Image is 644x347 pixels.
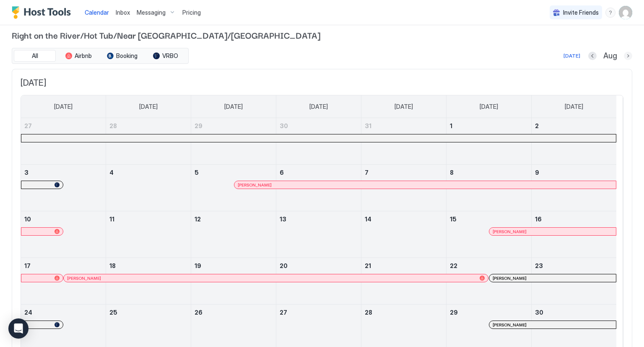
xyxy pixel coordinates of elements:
[21,118,106,165] td: July 27, 2025
[145,50,187,62] button: VRBO
[447,211,531,227] a: August 15, 2025
[280,169,284,176] span: 6
[493,276,527,281] span: [PERSON_NAME]
[450,169,454,176] span: 8
[21,165,106,211] td: August 3, 2025
[446,118,531,165] td: August 1, 2025
[605,8,615,18] div: menu
[532,258,616,273] a: August 23, 2025
[603,51,617,61] span: Aug
[75,52,92,60] span: Airbnb
[162,52,178,60] span: VRBO
[565,103,583,110] span: [DATE]
[276,258,361,273] a: August 20, 2025
[24,309,32,316] span: 24
[191,305,276,320] a: August 26, 2025
[238,182,272,188] span: [PERSON_NAME]
[109,216,114,223] span: 11
[588,52,597,60] button: Previous month
[280,216,286,223] span: 13
[450,309,458,316] span: 29
[24,262,31,269] span: 17
[535,169,539,176] span: 9
[361,258,446,305] td: August 21, 2025
[532,165,616,180] a: August 9, 2025
[24,216,31,223] span: 10
[191,211,276,258] td: August 12, 2025
[280,122,288,129] span: 30
[447,305,531,320] a: August 29, 2025
[12,48,189,64] div: tab-group
[101,50,143,62] button: Booking
[535,309,543,316] span: 30
[195,169,199,176] span: 5
[238,182,613,188] div: [PERSON_NAME]
[191,165,276,180] a: August 5, 2025
[276,165,361,211] td: August 6, 2025
[531,118,616,165] td: August 2, 2025
[361,305,446,320] a: August 28, 2025
[106,258,191,273] a: August 18, 2025
[446,165,531,211] td: August 8, 2025
[21,165,106,180] a: August 3, 2025
[365,169,369,176] span: 7
[137,9,166,16] span: Messaging
[447,258,531,273] a: August 22, 2025
[301,95,336,118] a: Wednesday
[106,118,191,165] td: July 28, 2025
[195,309,203,316] span: 26
[216,95,251,118] a: Tuesday
[361,118,446,134] a: July 31, 2025
[276,258,361,305] td: August 20, 2025
[280,262,288,269] span: 20
[195,216,201,223] span: 12
[54,103,73,110] span: [DATE]
[365,309,372,316] span: 28
[191,211,276,227] a: August 12, 2025
[276,211,361,258] td: August 13, 2025
[361,211,446,227] a: August 14, 2025
[493,229,527,234] span: [PERSON_NAME]
[85,9,109,16] span: Calendar
[624,52,632,60] button: Next month
[109,309,117,316] span: 25
[106,305,191,320] a: August 25, 2025
[106,258,191,305] td: August 18, 2025
[32,52,38,60] span: All
[139,103,158,110] span: [DATE]
[386,95,421,118] a: Thursday
[182,9,201,16] span: Pricing
[109,169,114,176] span: 4
[191,118,276,134] a: July 29, 2025
[361,211,446,258] td: August 14, 2025
[109,262,116,269] span: 18
[532,118,616,134] a: August 2, 2025
[57,50,99,62] button: Airbnb
[563,52,580,60] div: [DATE]
[361,165,446,211] td: August 7, 2025
[493,229,613,234] div: [PERSON_NAME]
[8,318,29,339] div: Open Intercom Messenger
[21,211,106,227] a: August 10, 2025
[450,216,457,223] span: 15
[471,95,506,118] a: Friday
[276,118,361,134] a: July 30, 2025
[191,258,276,273] a: August 19, 2025
[556,95,592,118] a: Saturday
[191,165,276,211] td: August 5, 2025
[195,262,201,269] span: 19
[224,103,243,110] span: [DATE]
[276,305,361,320] a: August 27, 2025
[106,165,191,180] a: August 4, 2025
[532,305,616,320] a: August 30, 2025
[365,216,371,223] span: 14
[619,6,632,19] div: User profile
[12,6,75,19] div: Host Tools Logo
[67,276,101,281] span: [PERSON_NAME]
[276,165,361,180] a: August 6, 2025
[191,258,276,305] td: August 19, 2025
[446,258,531,305] td: August 22, 2025
[106,118,191,134] a: July 28, 2025
[309,103,328,110] span: [DATE]
[361,258,446,273] a: August 21, 2025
